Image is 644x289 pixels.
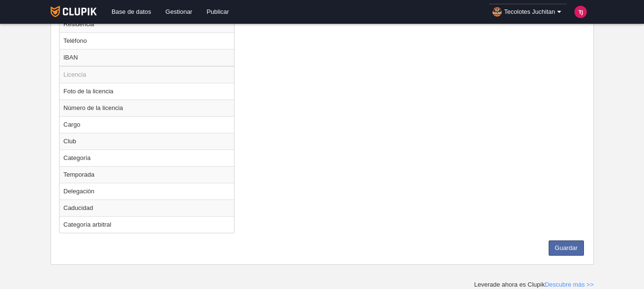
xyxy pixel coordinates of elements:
[51,6,97,17] img: Clupik
[574,6,587,18] img: c2l6ZT0zMHgzMCZmcz05JnRleHQ9VEomYmc9ZDgxYjYw.png
[489,4,567,20] a: Tecolotes Juchitan
[60,166,234,183] td: Temporada
[60,32,234,49] td: Teléfono
[504,7,555,17] span: Tecolotes Juchitan
[474,280,594,289] div: Leverade ahora es Clupik
[60,116,234,133] td: Cargo
[60,183,234,199] td: Delegación
[60,149,234,166] td: Categoría
[60,49,234,66] td: IBAN
[60,66,234,83] td: Licencia
[545,281,594,288] a: Descubre más >>
[60,100,234,116] td: Número de la licencia
[60,16,234,32] td: Residencia
[60,133,234,149] td: Club
[60,199,234,216] td: Caducidad
[60,83,234,100] td: Foto de la licencia
[60,216,234,233] td: Categoría arbitral
[549,240,584,256] button: Guardar
[492,7,502,17] img: Oac40xtQcRXp.30x30.jpg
